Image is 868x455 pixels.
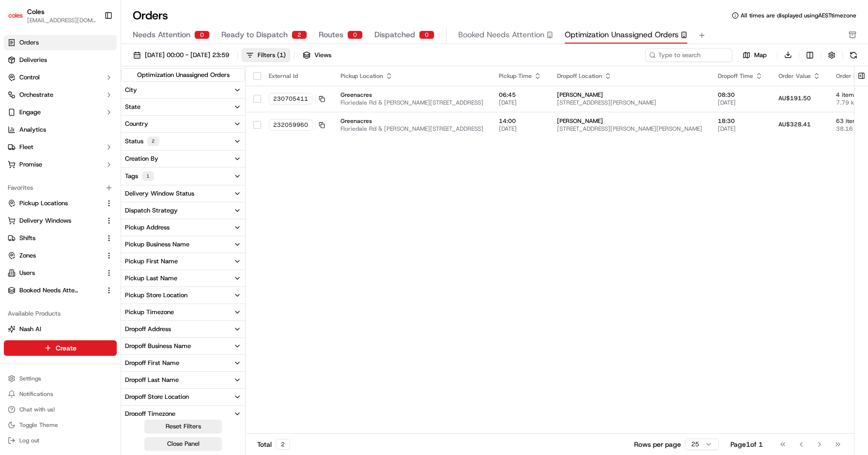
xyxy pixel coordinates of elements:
[137,71,230,79] div: Optimization Unassigned Orders
[458,29,544,41] span: Booked Needs Attention
[499,125,542,133] span: [DATE]
[125,376,179,384] div: Dropoff Last Name
[718,72,763,80] div: Dropoff Time
[4,196,117,211] button: Pickup Locations
[565,29,679,41] span: Optimization Unassigned Orders
[125,308,174,317] div: Pickup Timezone
[8,286,101,295] a: Booked Needs Attention
[341,91,483,99] span: Greenacres
[8,199,101,208] a: Pickup Locations
[125,103,140,111] div: State
[133,8,168,23] h1: Orders
[269,93,325,105] button: 230705411
[8,234,101,243] a: Shifts
[78,136,159,154] a: 💻API Documentation
[121,287,245,303] button: Pickup Store Location
[165,95,176,107] button: Start new chat
[33,102,123,110] div: We're available if you need us!
[718,125,763,133] span: [DATE]
[4,139,117,155] button: Fleet
[778,72,821,80] div: Order Value
[292,30,307,39] div: 2
[499,99,542,106] span: [DATE]
[33,92,159,102] div: Start new chat
[4,403,117,416] button: Chat with us!
[736,49,773,61] button: Map
[269,72,325,80] div: External Id
[19,406,55,413] span: Chat with us!
[4,122,117,137] a: Analytics
[121,338,245,354] button: Dropoff Business Name
[847,48,860,62] button: Refresh
[92,140,155,150] span: API Documentation
[27,16,96,24] button: [EMAIL_ADDRESS][DOMAIN_NAME]
[258,51,286,60] div: Filters
[96,164,117,171] span: Pylon
[718,117,763,125] span: 18:30
[125,86,137,94] div: City
[4,52,117,68] a: Deliveries
[121,355,245,371] button: Dropoff First Name
[8,269,101,277] a: Users
[133,29,190,41] span: Needs Attention
[121,151,245,167] button: Creation By
[277,51,286,60] span: ( 1 )
[4,306,117,321] div: Available Products
[121,372,245,388] button: Dropoff Last Name
[125,342,191,350] div: Dropoff Business Name
[4,87,117,103] button: Orchestrate
[314,51,331,60] span: Views
[19,160,42,169] span: Promise
[6,136,78,154] a: 📗Knowledge Base
[4,248,117,263] button: Zones
[121,167,245,185] button: Tags1
[754,51,767,60] span: Map
[4,265,117,281] button: Users
[125,257,178,266] div: Pickup First Name
[298,48,336,62] button: Views
[25,62,174,73] input: Got a question? Start typing here...
[147,136,159,146] div: 2
[4,4,100,27] button: ColesColes[EMAIL_ADDRESS][DOMAIN_NAME]
[121,82,245,98] button: City
[125,120,148,128] div: Country
[125,136,159,146] div: Status
[4,372,117,385] button: Settings
[341,72,483,80] div: Pickup Location
[145,51,229,60] span: [DATE] 00:00 - [DATE] 23:59
[319,29,343,41] span: Routes
[10,92,27,110] img: 1736555255976-a54dd68f-1ca7-489b-9aae-adbdc363a1c4
[121,304,245,320] button: Pickup Timezone
[19,375,41,382] span: Settings
[341,125,483,133] span: Floriedale Rd & [PERSON_NAME][STREET_ADDRESS]
[778,94,811,102] span: AU$191.50
[273,95,308,103] span: 230705411
[557,72,702,80] div: Dropoff Location
[121,389,245,405] button: Dropoff Store Location
[4,434,117,447] button: Log out
[19,56,47,64] span: Deliveries
[8,325,113,334] a: Nash AI
[121,253,245,270] button: Pickup First Name
[121,219,245,236] button: Pickup Address
[19,143,33,152] span: Fleet
[19,269,35,277] span: Users
[269,119,325,131] button: 232059960
[121,133,245,150] button: Status2
[125,291,187,300] div: Pickup Store Location
[10,10,29,29] img: Nash
[557,91,702,99] span: [PERSON_NAME]
[8,251,101,260] a: Zones
[121,406,245,422] button: Dropoff Timezone
[19,251,36,260] span: Zones
[341,117,483,125] span: Greenacres
[144,437,222,451] button: Close Panel
[10,39,176,54] p: Welcome 👋
[129,48,233,62] button: [DATE] 00:00 - [DATE] 23:59
[257,439,290,450] div: Total
[778,121,811,128] span: AU$328.41
[741,12,856,19] span: All times are displayed using AEST timezone
[19,437,39,444] span: Log out
[19,325,41,334] span: Nash AI
[125,206,178,215] div: Dispatch Strategy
